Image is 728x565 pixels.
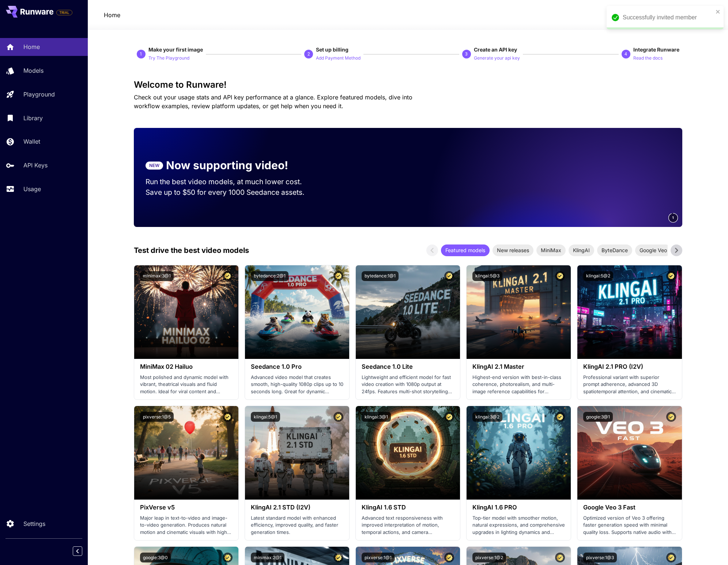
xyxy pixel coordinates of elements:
[666,553,676,562] button: Certified Model – Vetted for best performance and includes a commercial license.
[441,244,490,256] div: Featured models
[672,215,674,220] span: 1
[140,374,233,395] p: Most polished and dynamic model with vibrant, theatrical visuals and fluid motion. Ideal for vira...
[223,553,233,562] button: Certified Model – Vetted for best performance and includes a commercial license.
[223,412,233,422] button: Certified Model – Vetted for best performance and includes a commercial license.
[23,42,40,51] p: Home
[633,46,679,53] span: Integrate Runware
[493,246,533,254] span: New releases
[635,244,671,256] div: Google Veo
[78,545,88,558] div: Collapse sidebar
[474,53,520,62] button: Generate your api key
[583,363,676,370] h3: KlingAI 2.1 PRO (I2V)
[104,11,120,19] nav: breadcrumb
[140,553,171,562] button: google:3@0
[583,271,613,281] button: klingai:5@2
[444,271,454,281] button: Certified Model – Vetted for best performance and includes a commercial license.
[472,553,506,562] button: pixverse:1@2
[23,185,41,193] p: Usage
[597,244,632,256] div: ByteDance
[245,406,349,500] img: alt
[555,271,565,281] button: Certified Model – Vetted for best performance and includes a commercial license.
[362,271,399,281] button: bytedance:1@1
[362,363,454,370] h3: Seedance 1.0 Lite
[633,55,663,62] p: Read the docs
[577,265,682,359] img: alt
[362,515,454,536] p: Advanced text responsiveness with improved interpretation of motion, temporal actions, and camera...
[140,51,142,57] p: 1
[493,244,533,256] div: New releases
[569,246,594,254] span: KlingAI
[134,245,249,256] p: Test drive the best video models
[140,504,233,511] h3: PixVerse v5
[140,363,233,370] h3: MiniMax 02 Hailuo
[223,271,233,281] button: Certified Model – Vetted for best performance and includes a commercial license.
[251,374,343,395] p: Advanced video model that creates smooth, high-quality 1080p clips up to 10 seconds long. Great f...
[472,515,565,536] p: Top-tier model with smoother motion, natural expressions, and comprehensive upgrades in lighting ...
[23,114,43,122] p: Library
[316,53,361,62] button: Add Payment Method
[666,271,676,281] button: Certified Model – Vetted for best performance and includes a commercial license.
[251,504,343,511] h3: KlingAI 2.1 STD (I2V)
[472,412,502,422] button: klingai:3@2
[140,271,174,281] button: minimax:3@1
[356,265,460,359] img: alt
[625,51,627,57] p: 4
[23,137,40,146] p: Wallet
[356,406,460,500] img: alt
[444,412,454,422] button: Certified Model – Vetted for best performance and includes a commercial license.
[245,265,349,359] img: alt
[146,177,316,187] p: Run the best video models, at much lower cost.
[251,271,288,281] button: bytedance:2@1
[333,271,343,281] button: Certified Model – Vetted for best performance and includes a commercial license.
[146,187,316,198] p: Save up to $50 for every 1000 Seedance assets.
[583,412,613,422] button: google:3@1
[23,519,45,528] p: Settings
[149,162,159,169] p: NEW
[316,55,361,62] p: Add Payment Method
[555,553,565,562] button: Certified Model – Vetted for best performance and includes a commercial license.
[583,504,676,511] h3: Google Veo 3 Fast
[472,504,565,511] h3: KlingAI 1.6 PRO
[140,412,174,422] button: pixverse:1@5
[251,412,280,422] button: klingai:5@1
[716,9,721,15] button: close
[569,244,594,256] div: KlingAI
[474,55,520,62] p: Generate your api key
[73,546,82,556] button: Collapse sidebar
[467,265,571,359] img: alt
[104,11,120,19] p: Home
[166,157,288,174] p: Now supporting video!
[555,412,565,422] button: Certified Model – Vetted for best performance and includes a commercial license.
[148,46,203,53] span: Make your first image
[444,553,454,562] button: Certified Model – Vetted for best performance and includes a commercial license.
[362,504,454,511] h3: KlingAI 1.6 STD
[583,515,676,536] p: Optimized version of Veo 3 offering faster generation speed with minimal quality loss. Supports n...
[536,246,566,254] span: MiniMax
[362,374,454,395] p: Lightweight and efficient model for fast video creation with 1080p output at 24fps. Features mult...
[577,406,682,500] img: alt
[472,374,565,395] p: Highest-end version with best-in-class coherence, photorealism, and multi-image reference capabil...
[597,246,632,254] span: ByteDance
[251,553,284,562] button: minimax:2@1
[333,412,343,422] button: Certified Model – Vetted for best performance and includes a commercial license.
[134,94,412,110] span: Check out your usage stats and API key performance at a glance. Explore featured models, dive int...
[635,246,671,254] span: Google Veo
[251,515,343,536] p: Latest standard model with enhanced efficiency, improved quality, and faster generation times.
[333,553,343,562] button: Certified Model – Vetted for best performance and includes a commercial license.
[23,90,55,99] p: Playground
[57,10,72,15] span: TRIAL
[583,553,617,562] button: pixverse:1@3
[633,53,663,62] button: Read the docs
[472,271,502,281] button: klingai:5@3
[148,55,189,62] p: Try The Playground
[134,80,682,90] h3: Welcome to Runware!
[140,515,233,536] p: Major leap in text-to-video and image-to-video generation. Produces natural motion and cinematic ...
[23,66,44,75] p: Models
[362,412,391,422] button: klingai:3@1
[362,553,395,562] button: pixverse:1@1
[23,161,48,170] p: API Keys
[465,51,468,57] p: 3
[666,412,676,422] button: Certified Model – Vetted for best performance and includes a commercial license.
[474,46,517,53] span: Create an API key
[134,265,238,359] img: alt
